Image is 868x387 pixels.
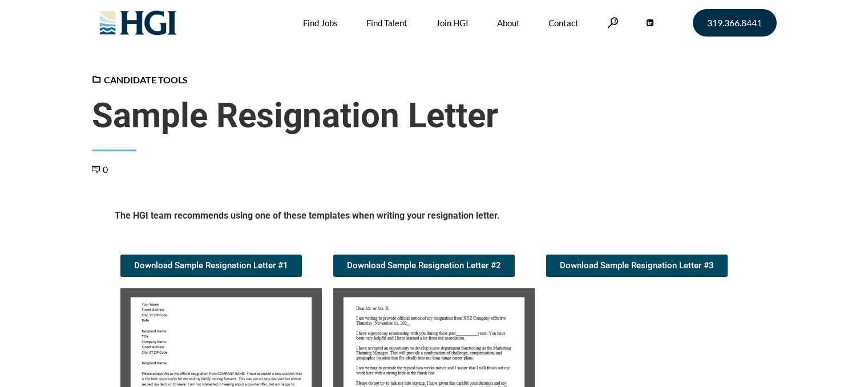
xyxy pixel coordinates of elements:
span: Download Sample Resignation Letter #1 [134,261,288,270]
span: Sample Resignation Letter [92,95,777,136]
a: Download Sample Resignation Letter #3 [546,255,728,277]
a: 0 [92,164,108,175]
h5: The HGI team recommends using one of these templates when writing your resignation letter. [115,209,754,226]
span: Download Sample Resignation Letter #2 [347,261,501,270]
span: 319.366.8441 [707,18,762,27]
a: Candidate Tools [92,74,188,85]
a: Download Sample Resignation Letter #2 [333,255,515,277]
a: Search [607,17,619,28]
a: 319.366.8441 [693,9,777,37]
a: Download Sample Resignation Letter #1 [120,255,302,277]
span: Download Sample Resignation Letter #3 [560,261,714,270]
